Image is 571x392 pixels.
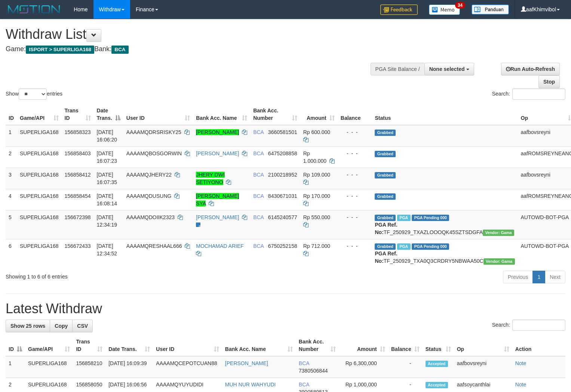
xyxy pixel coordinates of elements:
[338,104,372,125] th: Balance
[126,150,182,156] span: AAAAMQBOSGORWIN
[196,214,239,220] a: [PERSON_NAME]
[65,214,91,220] span: 156672398
[6,46,373,53] h4: Game: Bank:
[225,382,276,388] a: MUH NUR WAHYUDI
[268,150,297,156] span: Copy 6475208858 to clipboard
[512,320,565,331] input: Search:
[196,129,239,135] a: [PERSON_NAME]
[6,104,17,125] th: ID
[253,193,264,199] span: BCA
[380,4,418,15] img: Feedback.jpg
[429,4,460,15] img: Button%20Memo.svg
[50,320,73,332] a: Copy
[17,104,62,125] th: Game/API: activate to sort column ascending
[515,360,527,366] a: Note
[17,210,62,239] td: SUPERLIGA168
[19,88,47,100] select: Showentries
[268,172,297,178] span: Copy 2100218952 to clipboard
[25,335,73,356] th: Game/API: activate to sort column ascending
[388,335,423,356] th: Balance: activate to sort column ascending
[6,210,17,239] td: 5
[268,214,297,220] span: Copy 6145240577 to clipboard
[253,172,264,178] span: BCA
[512,88,565,100] input: Search:
[341,214,369,221] div: - - -
[268,193,297,199] span: Copy 8430671031 to clipboard
[372,210,518,239] td: TF_250929_TXAZLOOOQK45SZTSDGFA
[397,215,410,221] span: Marked by aafsoycanthlai
[126,193,172,199] span: AAAAMQDUSUNG
[193,104,250,125] th: Bank Acc. Name: activate to sort column ascending
[455,2,465,9] span: 34
[454,356,512,378] td: aafbovsreyni
[6,356,25,378] td: 1
[6,168,17,189] td: 3
[501,63,560,75] a: Run Auto-Refresh
[6,146,17,168] td: 2
[97,193,117,206] span: [DATE] 16:08:14
[17,168,62,189] td: SUPERLIGA168
[341,150,369,157] div: - - -
[97,129,117,143] span: [DATE] 16:06:20
[126,214,175,220] span: AAAAMQDOIIK2323
[375,243,396,250] span: Grabbed
[303,150,326,164] span: Rp 1.000.000
[253,150,264,156] span: BCA
[126,172,172,178] span: AAAAMQJHERY22
[303,129,330,135] span: Rp 600.000
[94,104,123,125] th: Date Trans.: activate to sort column descending
[375,151,396,157] span: Grabbed
[296,335,339,356] th: Bank Acc. Number: activate to sort column ascending
[196,172,225,185] a: JHERY DWI SETIYONO
[72,320,93,332] a: CSV
[126,129,181,135] span: AAAAMQDRSRISKY25
[196,193,239,206] a: [PERSON_NAME] SYA
[472,4,509,15] img: panduan.png
[225,360,268,366] a: [PERSON_NAME]
[55,323,68,329] span: Copy
[299,360,309,366] span: BCA
[65,172,91,178] span: 156858412
[153,356,222,378] td: AAAAMQCEPOTCUAN88
[512,335,565,356] th: Action
[299,368,328,374] span: Copy 7380506844 to clipboard
[426,382,448,388] span: Accepted
[6,270,232,280] div: Showing 1 to 6 of 6 entries
[492,320,565,331] label: Search:
[299,382,309,388] span: BCA
[375,251,397,264] b: PGA Ref. No:
[97,150,117,164] span: [DATE] 16:07:23
[17,125,62,147] td: SUPERLIGA168
[341,171,369,178] div: - - -
[6,125,17,147] td: 1
[371,63,424,75] div: PGA Site Balance /
[388,356,423,378] td: -
[73,356,105,378] td: 156858210
[423,335,454,356] th: Status: activate to sort column ascending
[97,214,117,228] span: [DATE] 12:34:19
[483,230,514,236] span: Vendor URL: https://trx31.1velocity.biz
[303,172,330,178] span: Rp 109.000
[545,271,565,283] a: Next
[97,172,117,185] span: [DATE] 16:07:35
[424,63,474,75] button: None selected
[375,172,396,178] span: Grabbed
[105,335,153,356] th: Date Trans.: activate to sort column ascending
[253,129,264,135] span: BCA
[6,239,17,268] td: 6
[372,104,518,125] th: Status
[62,104,94,125] th: Trans ID: activate to sort column ascending
[250,104,300,125] th: Bank Acc. Number: activate to sort column ascending
[339,356,388,378] td: Rp 6,300,000
[25,356,73,378] td: SUPERLIGA168
[222,335,296,356] th: Bank Acc. Name: activate to sort column ascending
[196,150,239,156] a: [PERSON_NAME]
[515,382,527,388] a: Note
[372,239,518,268] td: TF_250929_TXA0Q3CRDRY5NBWAA50C
[153,335,222,356] th: User ID: activate to sort column ascending
[538,75,560,88] a: Stop
[6,4,62,15] img: MOTION_logo.png
[375,193,396,200] span: Grabbed
[375,130,396,136] span: Grabbed
[339,335,388,356] th: Amount: activate to sort column ascending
